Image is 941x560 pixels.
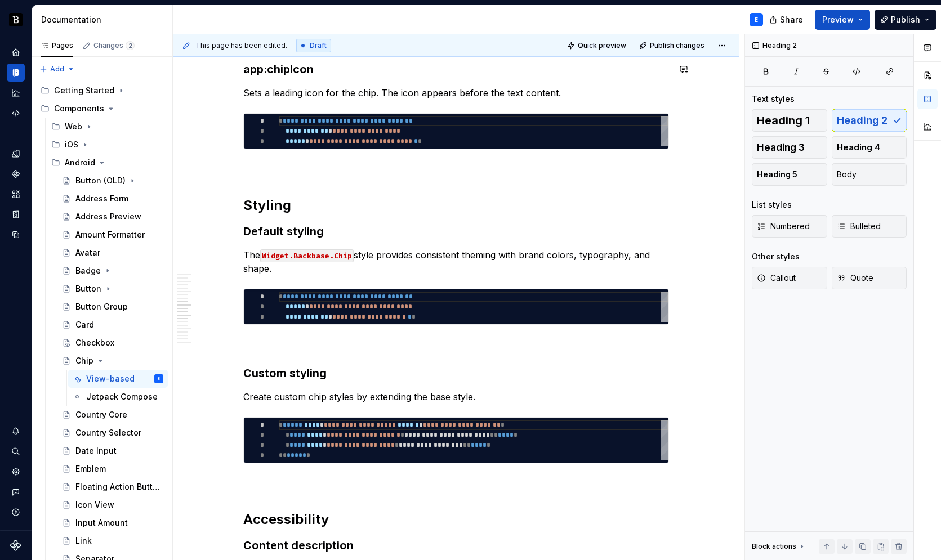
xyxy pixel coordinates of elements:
a: Chip [57,352,168,370]
a: Icon View [57,496,168,514]
a: Link [57,532,168,550]
button: Search ⌘K [7,442,25,460]
div: Android [47,154,168,172]
div: Icon View [75,499,114,510]
div: List styles [752,199,792,210]
a: Address Form [57,190,168,208]
a: Home [7,43,25,61]
div: View-based [86,373,135,384]
span: Numbered [757,221,810,232]
div: Documentation [41,14,168,25]
span: Quick preview [578,41,626,50]
div: Data sources [7,226,25,244]
div: Jetpack Compose [86,391,158,402]
h3: app:chipIcon [243,61,669,77]
div: Getting Started [36,82,168,100]
div: E [158,373,160,384]
div: Block actions [752,542,796,551]
a: Documentation [7,64,25,82]
h3: Custom styling [243,365,669,381]
h3: Default styling [243,223,669,239]
div: Web [65,121,82,132]
a: Amount Formatter [57,226,168,244]
span: Preview [822,14,854,25]
button: Publish changes [636,38,710,53]
a: Code automation [7,104,25,122]
p: The style provides consistent theming with brand colors, typography, and shape. [243,248,669,275]
button: Publish [875,10,936,30]
span: Quote [837,272,873,284]
div: Design tokens [7,145,25,163]
a: Settings [7,463,25,481]
button: Callout [752,267,827,289]
span: Heading 1 [757,115,810,126]
div: iOS [65,139,78,150]
div: iOS [47,136,168,154]
div: Button [75,283,101,294]
h3: Content description [243,537,669,553]
div: Components [36,100,168,118]
a: Button [57,280,168,298]
div: Avatar [75,247,100,258]
a: Storybook stories [7,205,25,223]
div: Card [75,319,94,330]
span: Draft [310,41,327,50]
div: Amount Formatter [75,229,145,240]
a: Button Group [57,298,168,316]
div: Country Selector [75,427,141,438]
div: Date Input [75,445,117,456]
div: Link [75,535,92,546]
span: Bulleted [837,221,881,232]
span: Callout [757,272,796,284]
span: Add [50,65,64,74]
div: Input Amount [75,517,128,528]
svg: Supernova Logo [10,540,21,551]
span: Heading 5 [757,169,797,180]
span: This page has been edited. [195,41,287,50]
a: Analytics [7,84,25,102]
a: Assets [7,185,25,203]
div: E [755,15,758,24]
span: Heading 4 [837,142,880,153]
a: Card [57,316,168,334]
div: Emblem [75,463,106,474]
h2: Styling [243,196,669,214]
a: Country Selector [57,424,168,442]
span: Share [780,14,803,25]
button: Heading 5 [752,163,827,186]
div: Other styles [752,251,800,262]
div: Components [7,165,25,183]
div: Block actions [752,539,806,554]
div: Text styles [752,93,795,105]
div: Changes [93,41,135,50]
div: Address Form [75,193,128,204]
h2: Accessibility [243,510,669,528]
a: Checkbox [57,334,168,352]
button: Quick preview [564,38,631,53]
a: Input Amount [57,514,168,532]
button: Heading 1 [752,109,827,132]
div: Web [47,118,168,136]
a: View-basedE [68,370,168,388]
div: Address Preview [75,211,141,222]
a: Badge [57,262,168,280]
div: Badge [75,265,101,276]
div: Components [54,103,104,114]
div: Button Group [75,301,128,312]
a: Jetpack Compose [68,388,168,406]
button: Share [764,10,810,30]
a: Avatar [57,244,168,262]
button: Notifications [7,422,25,440]
a: Floating Action Button [57,478,168,496]
span: Publish [891,14,920,25]
button: Preview [815,10,870,30]
button: Contact support [7,483,25,501]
